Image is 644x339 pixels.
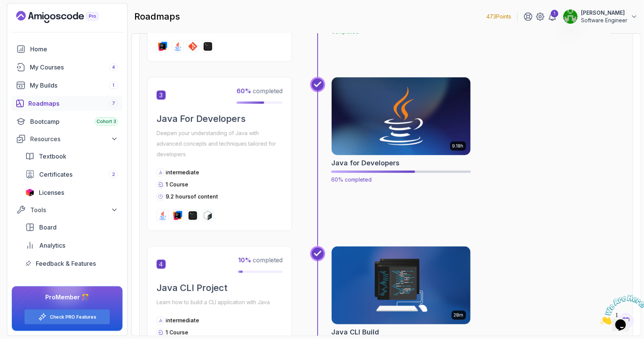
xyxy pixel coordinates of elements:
a: 1 [548,12,557,21]
h2: roadmaps [134,11,180,23]
button: user profile image[PERSON_NAME]Software Engineer [563,9,638,24]
span: 60% completed [331,176,372,183]
div: Resources [30,134,118,143]
span: 1 Course [166,329,188,336]
span: 4 [157,260,166,269]
iframe: chat widget [597,292,644,328]
p: 28m [454,312,464,318]
span: 1 [113,82,115,88]
div: Roadmaps [28,99,118,108]
h2: Java For Developers [157,113,283,125]
img: Java for Developers card [328,76,474,157]
a: feedback [21,256,123,271]
div: Home [30,45,118,54]
span: Board [39,223,57,232]
img: git logo [188,42,197,51]
a: licenses [21,185,123,200]
span: 1 [3,3,6,9]
span: Analytics [39,241,65,250]
img: java logo [173,42,182,51]
a: roadmaps [12,96,123,111]
div: 1 [551,10,558,17]
span: Feedback & Features [36,259,96,268]
h2: Java CLI Project [157,282,283,294]
p: 9.18h [452,143,464,149]
p: intermediate [166,317,199,324]
img: Java CLI Build card [332,247,470,324]
span: 7 [112,100,115,106]
img: intellij logo [173,211,182,220]
a: Java for Developers card9.18hJava for Developers60% completed [331,77,471,183]
p: Deepen your understanding of Java with advanced concepts and techniques tailored for developers. [157,128,283,160]
img: terminal logo [188,211,197,220]
a: home [12,42,123,57]
img: java logo [158,211,167,220]
span: Certificates [39,170,72,179]
p: [PERSON_NAME] [581,9,627,17]
span: 10 % [238,256,251,264]
button: Tools [12,203,123,217]
div: Bootcamp [30,117,118,126]
span: Textbook [39,152,66,161]
span: 3 [157,91,166,100]
a: analytics [21,238,123,253]
a: board [21,220,123,235]
a: bootcamp [12,114,123,129]
button: Check PRO Features [24,309,110,325]
button: Resources [12,132,123,146]
p: 9.2 hours of content [166,193,218,200]
span: Licenses [39,188,64,197]
div: Tools [30,205,118,214]
span: 2 [112,171,115,177]
a: certificates [21,167,123,182]
img: jetbrains icon [25,189,34,196]
span: 60 % [237,87,251,95]
h2: Java for Developers [331,158,400,168]
img: bash logo [203,211,212,220]
span: 1 Course [166,181,188,188]
p: Learn how to build a CLI application with Java [157,297,283,308]
a: textbook [21,149,123,164]
div: My Builds [30,81,118,90]
span: Completed [331,28,359,35]
img: Chat attention grabber [3,3,50,33]
span: Cohort 3 [97,119,116,125]
img: user profile image [563,9,578,24]
a: Landing page [16,11,116,23]
a: Check PRO Features [50,314,96,320]
img: intellij logo [158,42,167,51]
p: intermediate [166,169,199,176]
h2: Java CLI Build [331,327,379,337]
span: completed [237,87,283,95]
p: Software Engineer [581,17,627,24]
a: courses [12,60,123,75]
div: My Courses [30,63,118,72]
a: builds [12,78,123,93]
span: completed [238,256,283,264]
p: 473 Points [486,13,511,20]
span: 4 [112,64,115,70]
img: terminal logo [203,42,212,51]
